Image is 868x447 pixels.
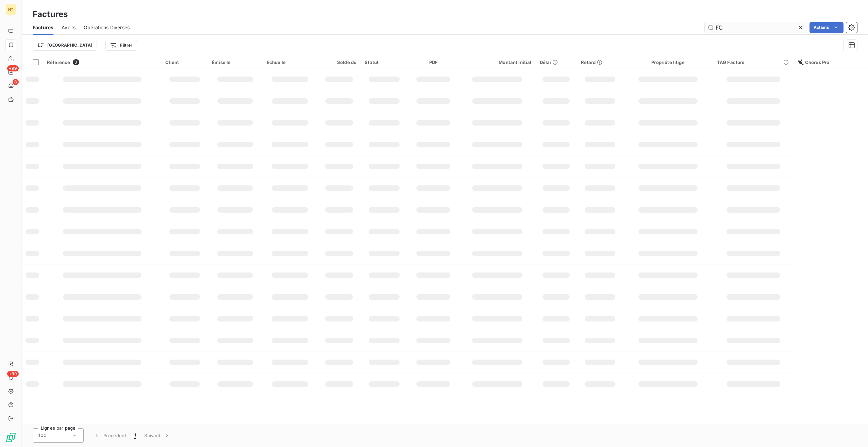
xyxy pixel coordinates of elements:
span: Avoirs [62,24,76,31]
h3: Factures [33,8,68,20]
button: Suivant [140,428,174,443]
span: Référence [47,60,70,65]
div: Client [165,60,204,65]
button: 1 [130,428,140,443]
div: Statut [365,60,403,65]
div: Délai [540,60,573,65]
span: +99 [7,371,19,377]
div: Chorus Pro [798,60,864,65]
iframe: Intercom live chat [845,424,861,440]
div: Émise le [212,60,258,65]
button: [GEOGRAPHIC_DATA] [33,40,97,51]
span: 1 [134,432,136,439]
span: Factures [33,24,53,31]
button: Actions [809,22,844,33]
div: Retard [581,60,619,65]
input: Rechercher [705,22,807,33]
span: Opérations Diverses [84,24,130,31]
span: 100 [38,432,47,439]
div: Montant initial [463,60,531,65]
button: Précédent [89,428,130,443]
span: 0 [73,59,79,65]
span: +99 [7,65,19,71]
img: Logo LeanPay [5,432,16,443]
div: TAG Facture [717,60,790,65]
button: Filtrer [105,40,137,51]
div: Échue le [267,60,314,65]
span: 8 [13,79,19,85]
div: Propriété litige [627,60,709,65]
div: NT [5,4,16,15]
div: Solde dû [322,60,356,65]
div: PDF [412,60,455,65]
